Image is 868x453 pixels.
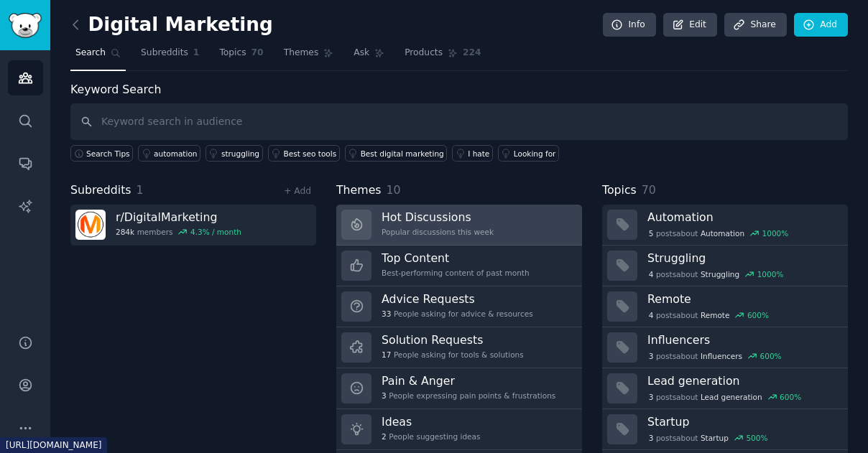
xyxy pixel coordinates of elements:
div: post s about [647,268,785,281]
div: People asking for tools & solutions [382,350,524,360]
a: Hot DiscussionsPopular discussions this week [336,205,582,246]
a: Looking for [498,145,559,162]
span: 1 [137,183,144,197]
span: 3 [649,433,654,443]
span: Search [75,47,106,60]
span: 5 [649,228,654,238]
span: 284k [116,227,134,237]
div: Looking for [514,149,556,159]
span: Subreddits [70,182,131,200]
span: 4 [649,269,654,279]
div: 500 % [746,433,767,443]
h3: Struggling [647,251,838,266]
span: Themes [336,182,382,200]
a: Solution Requests17People asking for tools & solutions [336,327,582,368]
span: Influencers [701,351,742,361]
button: Search Tips [70,145,133,162]
input: Keyword search in audience [70,103,848,140]
h3: r/ DigitalMarketing [116,210,241,225]
a: Struggling4postsaboutStruggling1000% [602,246,848,286]
h3: Top Content [382,251,530,266]
img: GummySearch logo [9,13,42,38]
div: 600 % [747,310,769,320]
span: 4 [649,310,654,320]
a: Remote4postsaboutRemote600% [602,286,848,327]
a: Subreddits1 [136,42,204,71]
span: Automation [701,228,744,238]
h3: Automation [647,210,838,225]
div: Best digital marketing [361,149,444,159]
a: I hate [452,145,493,162]
span: Themes [284,47,319,60]
div: post s about [647,431,769,444]
div: automation [154,149,197,159]
div: struggling [221,149,259,159]
span: 3 [382,391,387,401]
h3: Ideas [382,414,480,429]
a: Automation5postsaboutAutomation1000% [602,205,848,246]
a: Search [70,42,126,71]
h3: Advice Requests [382,291,533,307]
div: I hate [468,149,489,159]
div: post s about [647,350,782,363]
span: 3 [649,351,654,361]
span: Ask [354,47,369,60]
a: Best digital marketing [345,145,448,162]
a: Topics70 [214,42,268,71]
span: 2 [382,431,387,442]
a: struggling [206,145,263,162]
div: 600 % [760,351,782,361]
div: 1000 % [762,228,789,238]
div: Best seo tools [284,149,337,159]
h2: Digital Marketing [70,14,273,37]
span: Struggling [701,269,739,279]
span: 70 [642,183,656,197]
span: 224 [463,47,481,60]
a: Edit [663,13,717,37]
a: Products224 [400,42,486,71]
h3: Hot Discussions [382,210,494,225]
div: 4.3 % / month [190,227,241,237]
a: Add [794,13,848,37]
a: Themes [279,42,339,71]
div: Best-performing content of past month [382,268,530,278]
a: Info [603,13,656,37]
a: Startup3postsaboutStartup500% [602,409,848,450]
span: Search Tips [86,149,130,159]
div: 1000 % [757,269,784,279]
span: Topics [602,182,637,200]
span: Products [405,47,443,60]
span: 3 [649,392,654,402]
span: 1 [193,47,200,60]
span: 70 [251,47,264,60]
h3: Lead generation [647,373,838,388]
div: 600 % [780,392,801,402]
h3: Influencers [647,332,838,347]
span: 17 [382,350,391,360]
a: + Add [284,186,311,196]
div: People expressing pain points & frustrations [382,391,555,401]
h3: Remote [647,291,838,307]
span: Remote [701,310,730,320]
a: Best seo tools [268,145,340,162]
span: Subreddits [141,47,188,60]
div: Popular discussions this week [382,227,494,237]
a: automation [138,145,200,162]
div: post s about [647,227,790,240]
div: members [116,227,241,237]
label: Keyword Search [70,83,161,96]
div: post s about [647,391,803,403]
span: Lead generation [701,392,762,402]
a: Ideas2People suggesting ideas [336,409,582,450]
a: Advice Requests33People asking for advice & resources [336,286,582,327]
span: Topics [219,47,246,60]
img: DigitalMarketing [75,210,106,240]
span: 10 [387,183,401,197]
a: Pain & Anger3People expressing pain points & frustrations [336,368,582,409]
a: Lead generation3postsaboutLead generation600% [602,368,848,409]
div: People suggesting ideas [382,431,480,442]
span: Startup [701,433,729,443]
a: Top ContentBest-performing content of past month [336,246,582,286]
a: Influencers3postsaboutInfluencers600% [602,327,848,368]
div: post s about [647,309,770,322]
